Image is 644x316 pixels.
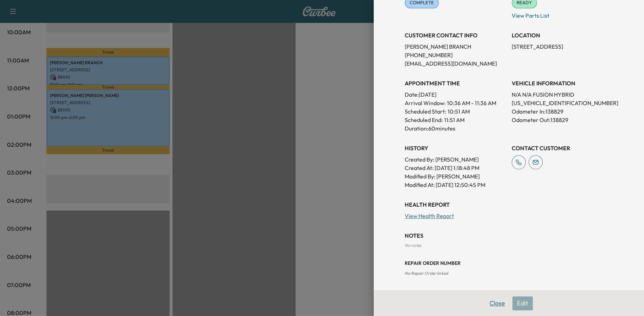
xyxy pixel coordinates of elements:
p: [PERSON_NAME] BRANCH [405,42,506,51]
p: Scheduled Start: [405,107,446,116]
h3: CONTACT CUSTOMER [512,144,613,152]
h3: History [405,144,506,152]
p: Odometer In: 138829 [512,107,613,116]
h3: Health Report [405,200,613,209]
h3: APPOINTMENT TIME [405,79,506,87]
p: [US_VEHICLE_IDENTIFICATION_NUMBER] [512,99,613,107]
p: [EMAIL_ADDRESS][DOMAIN_NAME] [405,59,506,68]
h3: NOTES [405,231,613,240]
p: N/A N/A FUSION HYBRID [512,90,613,99]
p: Modified At : [DATE] 12:50:45 PM [405,181,506,189]
div: No notes [405,243,613,248]
button: Close [485,296,510,310]
p: Created At : [DATE] 1:18:48 PM [405,164,506,172]
p: Modified By : [PERSON_NAME] [405,172,506,181]
h3: LOCATION [512,31,613,39]
p: 10:51 AM [448,107,470,116]
h3: VEHICLE INFORMATION [512,79,613,87]
h3: CUSTOMER CONTACT INFO [405,31,506,39]
p: [PHONE_NUMBER] [405,51,506,59]
span: No Repair Order linked [405,271,448,276]
h3: Repair Order number [405,260,613,267]
p: Date: [DATE] [405,90,506,99]
p: Arrival Window: [405,99,506,107]
p: View Parts List [512,8,613,20]
p: Odometer Out: 138829 [512,116,613,124]
a: View Health Report [405,212,454,219]
p: Duration: 60 minutes [405,124,506,133]
p: Created By : [PERSON_NAME] [405,155,506,164]
p: Scheduled End: [405,116,443,124]
p: [STREET_ADDRESS] [512,42,613,51]
span: 10:36 AM - 11:36 AM [447,99,496,107]
p: 11:51 AM [444,116,465,124]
